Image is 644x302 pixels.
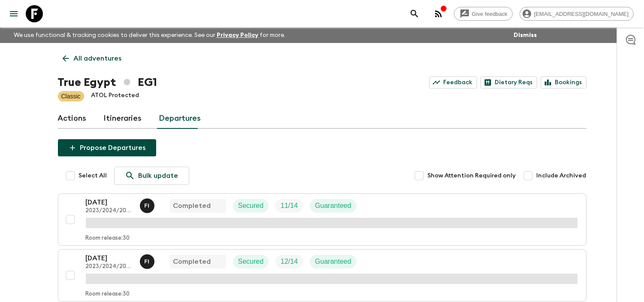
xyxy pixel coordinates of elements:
[61,92,81,101] p: Classic
[114,167,189,185] a: Bulk update
[281,256,298,267] p: 12 / 14
[315,256,351,267] p: Guaranteed
[86,291,130,298] p: Room release: 30
[58,249,587,302] button: [DATE]2023/2024/2025Faten IbrahimCompletedSecuredTrip FillGuaranteedRoom release:30
[86,253,133,263] p: [DATE]
[159,108,201,129] a: Departures
[537,171,587,180] span: Include Archived
[173,201,211,211] p: Completed
[467,11,512,17] span: Give feedback
[86,235,130,242] p: Room release: 30
[79,171,107,180] span: Select All
[238,201,264,211] p: Secured
[541,76,587,88] a: Bookings
[275,255,303,268] div: Trip Fill
[511,29,539,41] button: Dismiss
[140,257,156,264] span: Faten Ibrahim
[520,7,634,21] div: [EMAIL_ADDRESS][DOMAIN_NAME]
[315,201,351,211] p: Guaranteed
[481,76,537,88] a: Dietary Reqs
[74,53,122,64] p: All adventures
[233,199,269,213] div: Secured
[58,108,87,129] a: Actions
[238,256,264,267] p: Secured
[58,193,587,246] button: [DATE]2023/2024/2025Faten IbrahimCompletedSecuredTrip FillGuaranteedRoom release:30
[91,91,139,101] p: ATOL Protected
[86,263,133,270] p: 2023/2024/2025
[217,32,258,38] a: Privacy Policy
[86,207,133,214] p: 2023/2024/2025
[139,171,178,181] p: Bulk update
[104,108,142,129] a: Itineraries
[58,139,156,156] button: Propose Departures
[58,74,157,91] h1: True Egypt EG1
[86,197,133,207] p: [DATE]
[58,50,127,67] a: All adventures
[454,7,513,21] a: Give feedback
[140,201,156,208] span: Faten Ibrahim
[428,171,516,180] span: Show Attention Required only
[529,11,633,17] span: [EMAIL_ADDRESS][DOMAIN_NAME]
[406,5,423,22] button: search adventures
[281,201,298,211] p: 11 / 14
[275,199,303,213] div: Trip Fill
[429,76,477,88] a: Feedback
[173,256,211,267] p: Completed
[5,5,22,22] button: menu
[10,27,289,43] p: We use functional & tracking cookies to deliver this experience. See our for more.
[233,255,269,268] div: Secured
